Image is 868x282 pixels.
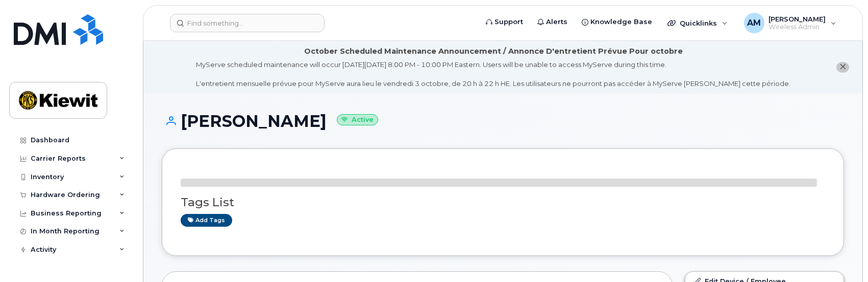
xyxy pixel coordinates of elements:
div: MyServe scheduled maintenance will occur [DATE][DATE] 8:00 PM - 10:00 PM Eastern. Users will be u... [196,60,790,89]
small: Active [337,114,378,126]
div: October Scheduled Maintenance Announcement / Annonce D'entretient Prévue Pour octobre [304,46,683,57]
button: close notification [836,62,849,73]
h3: Tags List [181,196,825,209]
h1: [PERSON_NAME] [162,112,844,130]
a: Add tags [181,214,232,227]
